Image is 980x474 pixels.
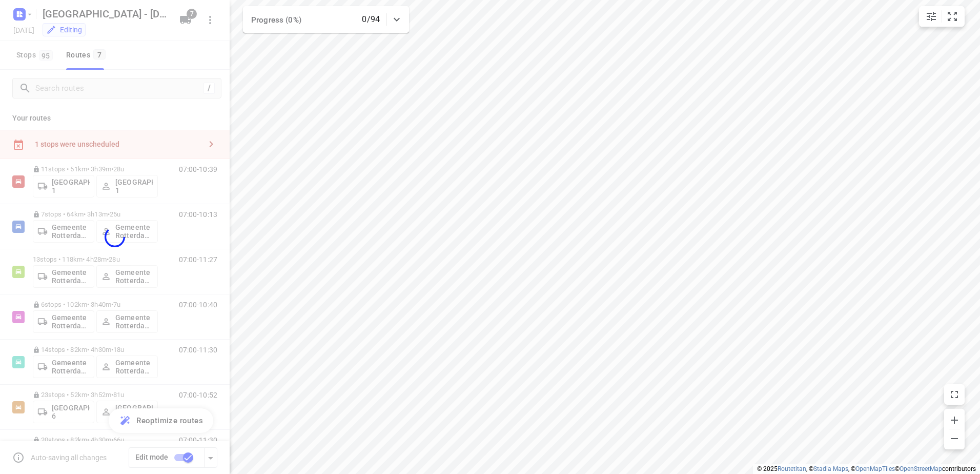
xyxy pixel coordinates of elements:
[362,13,380,26] p: 0/94
[900,465,942,472] a: OpenStreetMap
[855,465,895,472] a: OpenMapTiles
[919,6,965,27] div: small contained button group
[813,465,848,472] a: Stadia Maps
[757,465,976,472] li: © 2025 , © , © © contributors
[921,6,942,27] button: Map settings
[778,465,806,472] a: Routetitan
[942,6,963,27] button: Fit zoom
[251,15,301,25] span: Progress (0%)
[243,6,409,33] div: Progress (0%)0/94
